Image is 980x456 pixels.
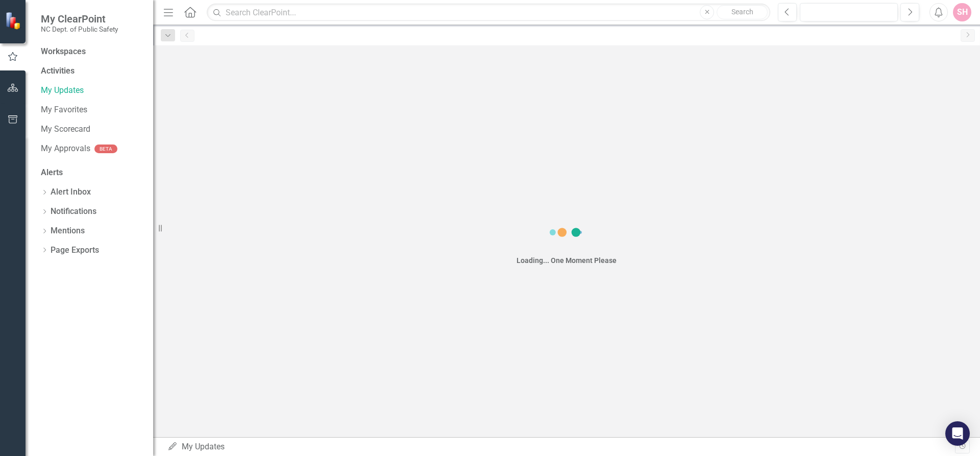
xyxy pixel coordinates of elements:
div: Open Intercom Messenger [945,421,970,446]
div: Alerts [41,167,143,179]
a: My Updates [41,85,143,97]
div: My Updates [167,441,955,453]
small: NC Dept. of Public Safety [41,25,118,33]
div: Activities [41,65,143,77]
a: My Scorecard [41,124,143,135]
a: Alert Inbox [51,186,91,198]
a: My Favorites [41,104,143,116]
a: Notifications [51,206,96,218]
a: Page Exports [51,245,99,256]
button: Search [717,5,768,19]
div: BETA [94,145,117,153]
span: My ClearPoint [41,13,118,25]
input: Search ClearPoint... [207,4,770,21]
img: ClearPoint Strategy [5,12,23,30]
div: Workspaces [41,46,86,58]
a: My Approvals [41,143,90,155]
div: Loading... One Moment Please [517,255,617,266]
button: SH [953,3,971,21]
span: Search [731,8,753,16]
a: Mentions [51,225,85,237]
